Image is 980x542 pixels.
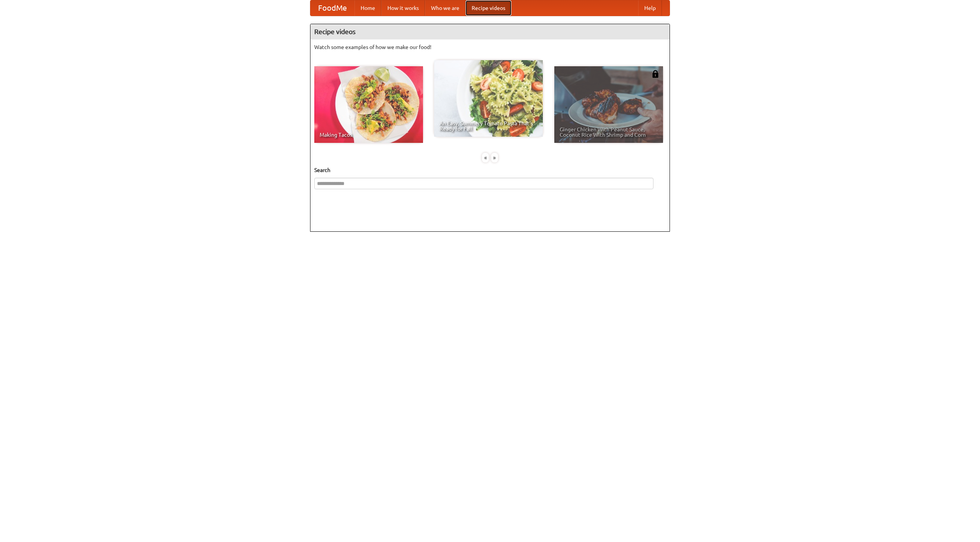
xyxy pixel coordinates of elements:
span: An Easy, Summery Tomato Pasta That's Ready for Fall [439,121,537,131]
img: 483408.png [652,70,659,78]
a: FoodMe [310,0,354,16]
div: « [482,153,489,162]
h5: Search [314,166,666,174]
span: Making Tacos [320,132,418,138]
a: Who we are [425,0,465,16]
a: Recipe videos [465,0,511,16]
p: Watch some examples of how we make our food! [314,43,666,51]
h4: Recipe videos [310,24,670,39]
a: An Easy, Summery Tomato Pasta That's Ready for Fall [434,60,543,137]
a: Help [638,0,662,16]
a: Home [354,0,381,16]
a: Making Tacos [314,66,423,143]
div: » [491,153,498,162]
a: How it works [381,0,425,16]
